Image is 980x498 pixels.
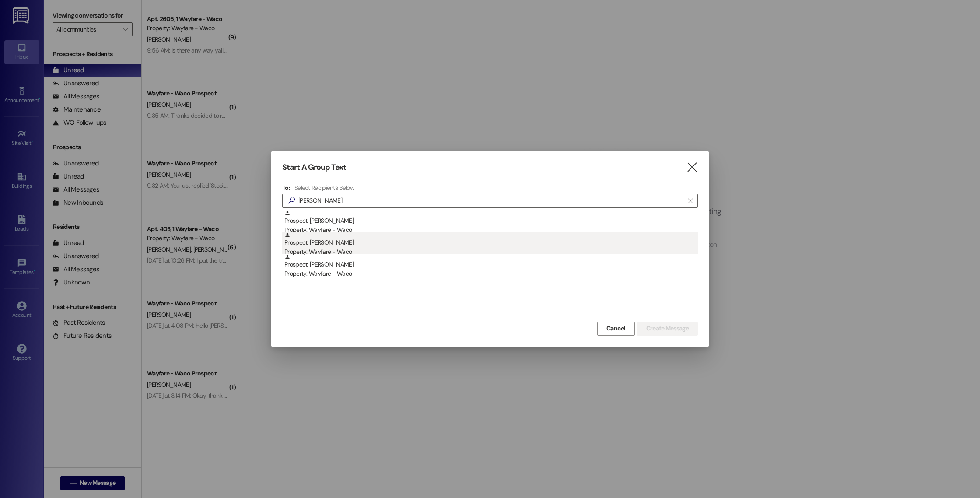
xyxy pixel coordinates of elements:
[284,210,698,235] div: Prospect: [PERSON_NAME]
[282,254,698,276] div: Prospect: [PERSON_NAME]Property: Wayfare - Waco
[683,194,697,207] button: Clear text
[284,247,698,256] div: Property: Wayfare - Waco
[282,232,698,254] div: Prospect: [PERSON_NAME]Property: Wayfare - Waco
[282,184,290,192] h3: To:
[686,163,698,172] i: 
[298,195,683,207] input: Search for any contact or apartment
[688,197,693,204] i: 
[284,254,698,279] div: Prospect: [PERSON_NAME]
[284,269,698,278] div: Property: Wayfare - Waco
[646,324,689,333] span: Create Message
[294,184,354,192] h4: Select Recipients Below
[282,162,346,172] h3: Start A Group Text
[282,210,698,232] div: Prospect: [PERSON_NAME]Property: Wayfare - Waco
[606,324,626,333] span: Cancel
[284,196,298,205] i: 
[284,232,698,257] div: Prospect: [PERSON_NAME]
[284,225,698,235] div: Property: Wayfare - Waco
[597,322,635,336] button: Cancel
[637,322,698,336] button: Create Message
